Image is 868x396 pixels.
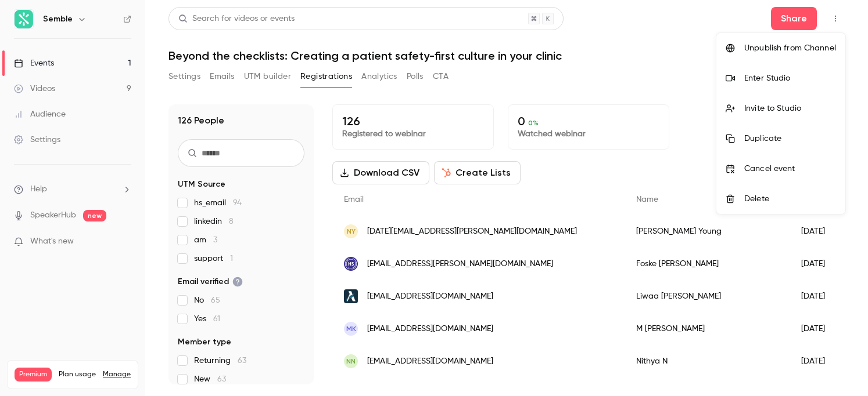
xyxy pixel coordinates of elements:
div: Unpublish from Channel [744,42,836,54]
div: Delete [744,193,836,205]
div: Invite to Studio [744,103,836,114]
div: Duplicate [744,133,836,144]
div: Cancel event [744,163,836,175]
div: Enter Studio [744,72,836,84]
